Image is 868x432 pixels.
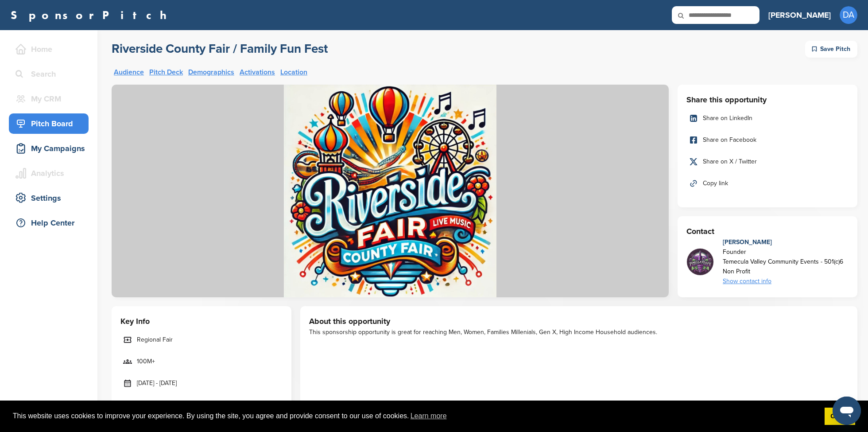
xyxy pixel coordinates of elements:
a: Share on LinkedIn [686,109,849,128]
span: DA [840,6,857,24]
div: Temecula Valley Community Events - 501(c)6 Non Profit [723,257,849,276]
a: [PERSON_NAME] [768,5,831,25]
a: Audience [114,69,144,76]
h3: Contact [686,225,849,237]
a: Help Center [9,213,89,233]
a: Copy link [686,174,849,193]
a: Home [9,39,89,59]
h3: Key Info [120,315,283,327]
div: My CRM [13,91,89,107]
span: Regional Fair [137,335,173,345]
iframe: Button to launch messaging window [833,397,861,425]
a: Pitch Board [9,113,89,134]
div: This sponsorship opportunity is great for reaching Men, Women, Families Millenials, Gen X, High I... [309,327,849,337]
a: dismiss cookie message [825,408,855,425]
a: Pitch Deck [149,69,183,76]
img: Sponsorpitch & [112,85,669,297]
h3: About this opportunity [309,315,849,327]
div: Pitch Board [13,116,89,132]
span: Share on LinkedIn [703,113,752,123]
span: Share on X / Twitter [703,157,757,167]
a: Share on Facebook [686,131,849,149]
h3: Share this opportunity [686,93,849,106]
a: Activations [240,69,275,76]
span: [DATE] - [DATE] [137,378,177,388]
a: My CRM [9,89,89,109]
a: Riverside County Fair / Family Fun Fest [112,41,328,58]
div: Home [13,41,89,57]
span: Copy link [703,179,728,188]
a: Analytics [9,163,89,183]
span: This website uses cookies to improve your experience. By using the site, you agree and provide co... [13,409,818,423]
div: Settings [13,190,89,206]
a: SponsorPitch [11,9,172,21]
div: [PERSON_NAME] [723,237,849,247]
div: My Campaigns [13,140,89,156]
a: learn more about cookies [409,409,448,423]
a: My Campaigns [9,138,89,159]
div: Analytics [13,165,89,181]
div: Show contact info [723,276,849,286]
div: Help Center [13,215,89,231]
div: Search [13,66,89,82]
a: Search [9,64,89,84]
h2: Riverside County Fair / Family Fun Fest [112,41,328,57]
span: Share on Facebook [703,135,756,145]
img: 1 [687,249,713,275]
h3: [PERSON_NAME] [768,9,831,21]
div: Save Pitch [805,41,857,58]
a: Share on X / Twitter [686,152,849,171]
span: 100M+ [137,357,155,366]
a: Settings [9,188,89,208]
div: Founder [723,247,849,257]
a: Location [280,69,307,76]
a: Demographics [188,69,234,76]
